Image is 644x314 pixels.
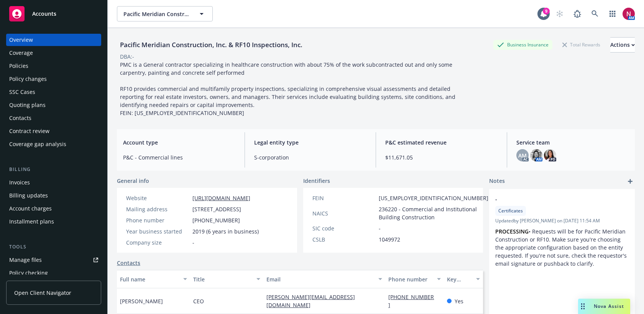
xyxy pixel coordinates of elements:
[123,10,190,18] span: Pacific Meridian Construction, Inc. & RF10 Inspections, Inc.
[9,215,54,228] div: Installment plans
[6,243,101,251] div: Tools
[9,176,30,189] div: Invoices
[14,289,71,297] span: Open Client Navigator
[495,217,629,224] span: Updated by [PERSON_NAME] on [DATE] 11:54 AM
[626,177,635,186] a: add
[6,99,101,111] a: Quoting plans
[498,207,523,214] span: Certificates
[495,228,529,235] strong: PROCESSING
[266,275,374,283] div: Email
[123,138,235,146] span: Account type
[6,267,101,279] a: Policy checking
[6,34,101,46] a: Overview
[312,194,376,202] div: FEIN
[552,6,567,21] a: Start snowing
[6,254,101,266] a: Manage files
[379,224,381,232] span: -
[544,149,556,161] img: photo
[9,267,48,279] div: Policy checking
[388,275,432,283] div: Phone number
[9,60,28,72] div: Policies
[9,86,35,98] div: SSC Cases
[126,227,189,235] div: Year business started
[6,166,101,173] div: Billing
[587,6,603,21] a: Search
[559,40,604,49] div: Total Rewards
[6,189,101,202] a: Billing updates
[9,34,33,46] div: Overview
[530,149,542,161] img: photo
[379,205,488,221] span: 236220 - Commercial and Institutional Building Construction
[263,270,385,288] button: Email
[9,73,47,85] div: Policy changes
[9,254,42,266] div: Manage files
[516,138,629,146] span: Service team
[495,195,609,203] span: -
[192,194,250,202] a: [URL][DOMAIN_NAME]
[6,86,101,98] a: SSC Cases
[117,40,306,50] div: Pacific Meridian Construction, Inc. & RF10 Inspections, Inc.
[254,138,366,146] span: Legal entity type
[117,259,140,267] a: Contacts
[543,8,550,15] div: 9
[385,138,498,146] span: P&C estimated revenue
[594,303,624,309] span: Nova Assist
[32,11,56,17] span: Accounts
[192,216,240,224] span: [PHONE_NUMBER]
[120,61,457,117] span: PMC is a General contractor specializing in healthcare construction with about 75% of the work su...
[6,112,101,124] a: Contacts
[493,40,552,49] div: Business Insurance
[570,6,585,21] a: Report a Bug
[6,176,101,189] a: Invoices
[444,270,483,288] button: Key contact
[6,47,101,59] a: Coverage
[379,194,488,202] span: [US_EMPLOYER_IDENTIFICATION_NUMBER]
[6,73,101,85] a: Policy changes
[312,224,376,232] div: SIC code
[192,205,241,213] span: [STREET_ADDRESS]
[388,293,434,309] a: [PHONE_NUMBER]
[120,53,134,61] div: DBA: -
[495,227,629,268] p: • Requests will be for Pacific Meridian Construction or RF10. Make sure you're choosing the appro...
[623,8,635,20] img: photo
[266,293,355,309] a: [PERSON_NAME][EMAIL_ADDRESS][DOMAIN_NAME]
[117,177,149,185] span: General info
[126,194,189,202] div: Website
[117,6,213,21] button: Pacific Meridian Construction, Inc. & RF10 Inspections, Inc.
[578,299,588,314] div: Drag to move
[6,138,101,150] a: Coverage gap analysis
[6,3,101,25] a: Accounts
[379,235,400,243] span: 1049972
[120,275,179,283] div: Full name
[6,60,101,72] a: Policies
[9,125,49,137] div: Contract review
[190,270,263,288] button: Title
[605,6,620,21] a: Switch app
[312,235,376,243] div: CSLB
[447,275,472,283] div: Key contact
[126,238,189,247] div: Company size
[6,125,101,137] a: Contract review
[610,37,635,53] button: Actions
[312,209,376,217] div: NAICS
[192,238,194,247] span: -
[518,151,527,159] span: AM
[578,299,630,314] button: Nova Assist
[192,227,259,235] span: 2019 (6 years in business)
[9,99,46,111] div: Quoting plans
[455,297,463,305] span: Yes
[385,153,498,161] span: $11,671.05
[126,205,189,213] div: Mailing address
[9,138,66,150] div: Coverage gap analysis
[254,153,366,161] span: S-corporation
[123,153,235,161] span: P&C - Commercial lines
[126,216,189,224] div: Phone number
[489,177,505,186] span: Notes
[117,270,190,288] button: Full name
[385,270,444,288] button: Phone number
[9,189,48,202] div: Billing updates
[193,275,252,283] div: Title
[120,297,163,305] span: [PERSON_NAME]
[6,202,101,215] a: Account charges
